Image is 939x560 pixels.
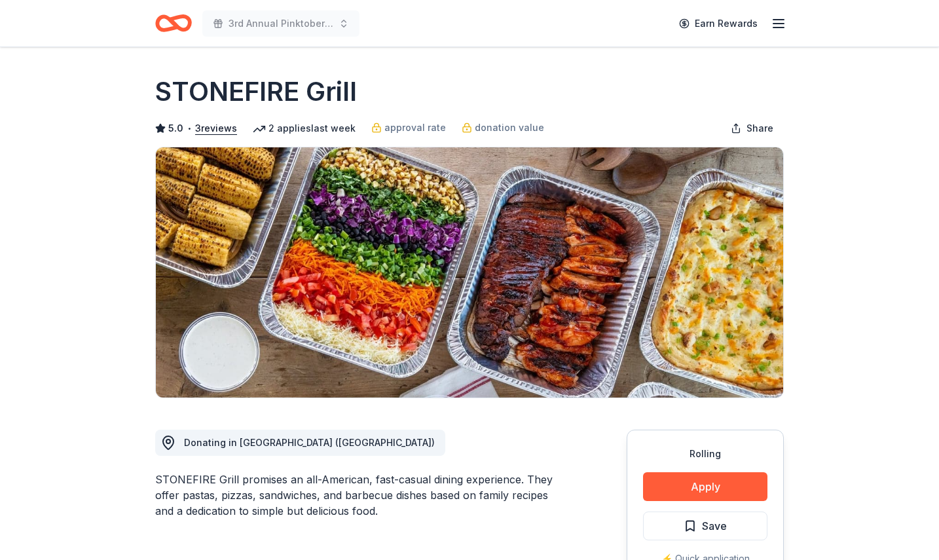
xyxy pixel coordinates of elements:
[643,512,767,540] button: Save
[462,120,544,136] a: donation value
[155,472,564,519] div: STONEFIRE Grill promises an all-American, fast-casual dining experience. They offer pastas, pizza...
[720,115,784,141] button: Share
[184,437,435,448] span: Donating in [GEOGRAPHIC_DATA] ([GEOGRAPHIC_DATA])
[746,121,773,136] span: Share
[155,8,192,39] a: Home
[643,472,767,501] button: Apply
[195,121,237,136] button: 3reviews
[168,121,183,136] span: 5.0
[384,120,446,136] span: approval rate
[643,446,767,462] div: Rolling
[156,147,783,398] img: Image for STONEFIRE Grill
[702,517,727,534] span: Save
[155,73,357,110] h1: STONEFIRE Grill
[671,12,765,35] a: Earn Rewards
[475,120,544,136] span: donation value
[202,10,359,37] button: 3rd Annual Pinktober Golf Tournament
[187,123,192,134] span: •
[253,121,356,136] div: 2 applies last week
[229,16,333,31] span: 3rd Annual Pinktober Golf Tournament
[371,120,446,136] a: approval rate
